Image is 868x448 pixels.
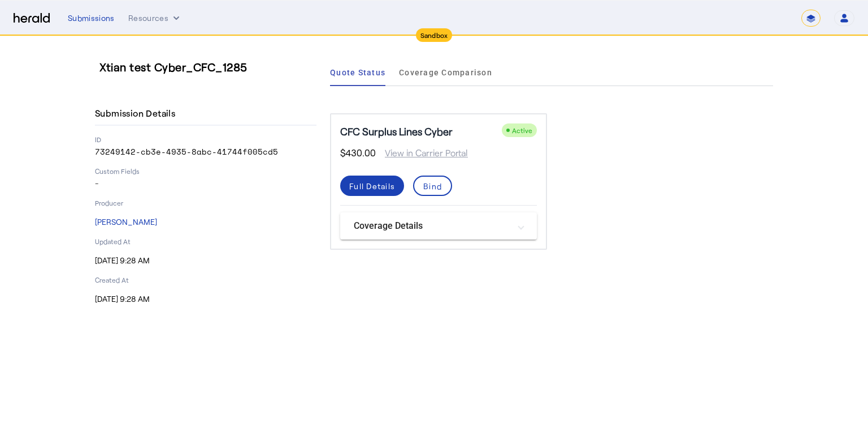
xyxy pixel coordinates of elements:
span: View in Carrier Portal [376,146,468,160]
div: Bind [423,180,442,192]
h4: Submission Details [95,106,180,120]
p: ID [95,135,316,144]
p: 73249142-cb3e-4935-8abc-41744f005cd5 [95,146,316,157]
mat-panel-title: Coverage Details [354,219,510,233]
span: $430.00 [340,146,376,160]
button: Full Details [340,176,404,196]
span: Active [512,126,532,134]
a: Coverage Comparison [399,59,492,86]
p: - [95,178,316,189]
span: Coverage Comparison [399,69,492,76]
p: [DATE] 9:28 AM [95,255,316,266]
img: Herald Logo [14,13,50,24]
p: Created At [95,275,316,284]
p: Updated At [95,237,316,246]
div: Full Details [349,180,395,192]
span: Quote Status [330,69,385,76]
button: Bind [413,176,452,196]
div: Sandbox [416,28,453,42]
h5: CFC Surplus Lines Cyber [340,123,453,139]
button: Resources dropdown menu [128,12,182,24]
p: Producer [95,198,316,207]
h3: Xtian test Cyber_CFC_1285 [99,59,321,75]
p: [PERSON_NAME] [95,216,316,228]
div: Submissions [68,12,115,24]
p: Custom Fields [95,167,316,176]
mat-expansion-panel-header: Coverage Details [340,212,537,240]
p: [DATE] 9:28 AM [95,293,316,305]
a: Quote Status [330,59,385,86]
